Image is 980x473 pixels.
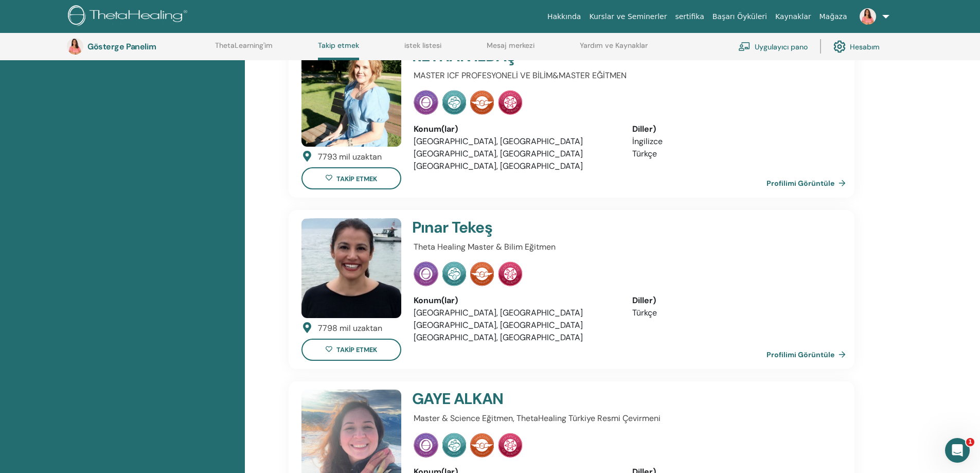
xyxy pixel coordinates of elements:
[414,413,661,424] font: Master & Science Eğitmen, ThetaHealing Türkiye Resmi Çevirmeni
[833,35,880,58] a: Hesabım
[318,41,359,60] a: Takip etmek
[589,12,667,21] font: Kurslar ve Seminerler
[414,161,583,171] font: [GEOGRAPHIC_DATA], [GEOGRAPHIC_DATA]
[452,217,492,237] font: Tekeş
[404,41,441,58] a: istek listesi
[318,41,359,50] font: Takip etmek
[414,148,583,159] font: [GEOGRAPHIC_DATA], [GEOGRAPHIC_DATA]
[712,12,767,21] font: Başarı Öyküleri
[819,12,847,21] font: Mağaza
[815,7,851,26] a: Mağaza
[301,47,401,147] img: default.jpg
[414,136,583,147] font: [GEOGRAPHIC_DATA], [GEOGRAPHIC_DATA]
[632,148,657,159] font: Türkçe
[412,389,451,409] font: GAYE
[850,42,880,51] font: Hesabım
[67,38,83,55] img: default.jpg
[767,351,834,360] font: Profilimi Görüntüle
[414,295,458,306] font: Konum(lar)
[301,339,401,361] button: takip etmek
[775,12,811,21] font: Kaynaklar
[336,174,377,183] font: takip etmek
[767,173,850,194] a: Profilimi Görüntüle
[632,307,657,318] font: Türkçe
[301,167,401,189] button: takip etmek
[412,217,449,237] font: Pınar
[675,12,704,21] font: sertifika
[771,7,815,26] a: Kaynaklar
[318,323,337,334] font: 7798
[708,7,771,26] a: Başarı Öyküleri
[632,124,656,134] font: Diller)
[414,70,627,81] font: MASTER ICF PROFESYONELİ VE BİLİM&MASTER EĞİTMEN
[738,42,751,51] img: chalkboard-teacher.svg
[860,8,876,25] img: default.jpg
[414,241,556,252] font: Theta Healing Master & Bilim Eğitmen
[580,41,648,50] font: Yardım ve Kaynaklar
[585,7,671,26] a: Kurslar ve Seminerler
[671,7,708,26] a: sertifika
[318,151,337,162] font: 7793
[414,124,458,134] font: Konum(lar)
[414,307,583,318] font: [GEOGRAPHIC_DATA], [GEOGRAPHIC_DATA]
[543,7,585,26] a: Hakkında
[833,38,846,55] img: cog.svg
[767,344,850,365] a: Profilimi Görüntüle
[414,332,583,343] font: [GEOGRAPHIC_DATA], [GEOGRAPHIC_DATA]
[487,41,534,50] font: Mesaj merkezi
[580,41,648,58] a: Yardım ve Kaynaklar
[767,179,834,188] font: Profilimi Görüntüle
[68,5,191,28] img: logo.png
[215,41,273,58] a: ThetaLearning'im
[454,389,504,409] font: ALKAN
[404,41,441,50] font: istek listesi
[487,41,534,58] a: Mesaj merkezi
[632,295,656,306] font: Diller)
[632,136,663,147] font: İngilizce
[336,346,377,355] font: takip etmek
[547,12,581,21] font: Hakkında
[301,218,401,318] img: default.jpg
[87,41,156,52] font: Gösterge Panelim
[755,42,808,51] font: Uygulayıcı pano
[340,323,382,334] font: mil uzaktan
[945,438,970,463] iframe: Intercom canlı sohbet
[215,41,273,50] font: ThetaLearning'im
[414,320,583,330] font: [GEOGRAPHIC_DATA], [GEOGRAPHIC_DATA]
[738,35,808,58] a: Uygulayıcı pano
[968,439,972,445] font: 1
[339,151,382,162] font: mil uzaktan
